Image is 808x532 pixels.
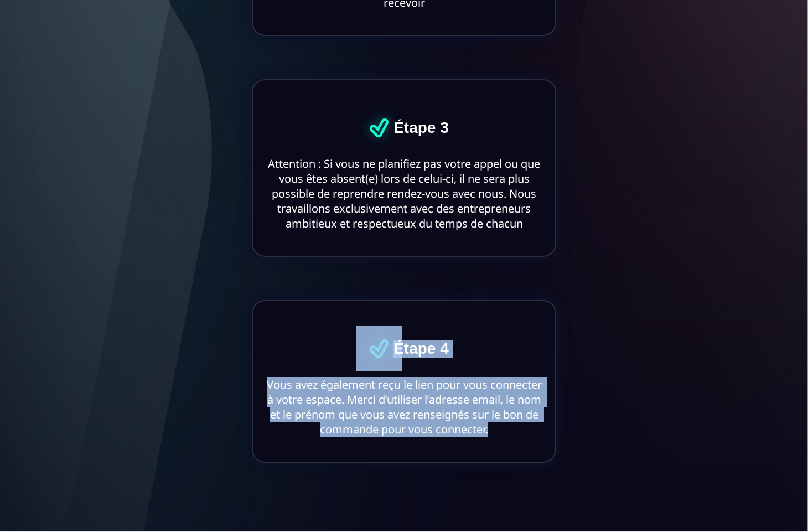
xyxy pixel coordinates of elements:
[356,326,402,371] img: 5b0f7acec7050026322c7a33464a9d2d_df1180c19b023640bdd1f6191e6afa79_big_tick.png
[391,116,452,140] text: Étape 3
[266,374,542,440] text: Vous avez également reçu le lien pour vous connecter à votre espace. Merci d’utiliser l’adresse e...
[356,105,402,151] img: 5b0f7acec7050026322c7a33464a9d2d_df1180c19b023640bdd1f6191e6afa79_big_tick.png
[266,153,542,234] text: Attention : Si vous ne planifiez pas votre appel ou que vous êtes absent(e) lors de celui-ci, il ...
[391,337,452,360] text: Étape 4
